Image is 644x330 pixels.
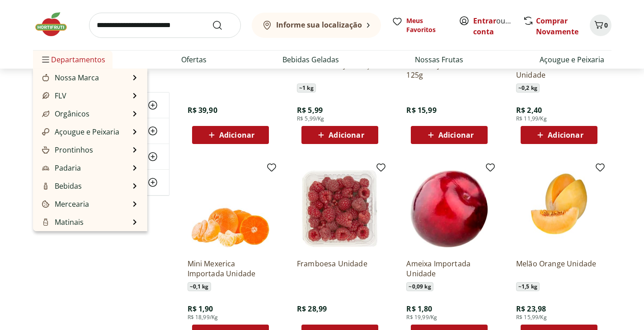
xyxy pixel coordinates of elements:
button: Submit Search [212,20,234,31]
a: Açougue e Peixaria [540,54,604,65]
span: R$ 18,99/Kg [188,314,218,321]
span: R$ 11,99/Kg [516,115,547,122]
span: R$ 39,90 [188,105,217,115]
span: R$ 5,99 [297,105,323,115]
span: ~ 1 kg [297,84,316,93]
a: Melão Orange Unidade [516,259,602,279]
span: R$ 1,90 [188,304,213,314]
span: R$ 23,98 [516,304,546,314]
img: Padaria [42,164,49,172]
img: Mercearia [42,200,49,208]
a: Comprar Novamente [536,16,578,37]
span: R$ 15,99/Kg [516,314,547,321]
a: Melancia Baby Pedaço [297,60,383,80]
a: Goiaba Vermelha Unidade [516,60,602,80]
span: Adicionar [548,131,583,139]
a: Bebidas Geladas [282,54,339,65]
a: Nossa MarcaNossa Marca [40,72,99,83]
a: MatinaisMatinais [40,217,84,228]
a: Criar conta [473,16,523,37]
a: Mini Mexerica Importada Unidade [188,259,273,279]
img: Bebidas [42,182,49,190]
a: Ameixa Importada Unidade [406,259,492,279]
a: Nossas Frutas [415,54,463,65]
span: ~ 0,1 kg [188,282,211,291]
span: Meus Favoritos [406,16,448,34]
img: FLV [42,92,49,99]
input: search [89,13,241,38]
button: Adicionar [411,126,488,144]
a: PadariaPadaria [40,163,81,173]
img: Nossa Marca [42,74,49,81]
a: Entrar [473,16,496,26]
a: MORANGO DOCE 900GR [188,60,273,80]
img: Açougue e Peixaria [42,128,49,135]
span: Adicionar [329,131,364,139]
button: Adicionar [301,126,378,144]
a: MerceariaMercearia [40,199,89,209]
span: Adicionar [219,131,254,139]
a: Meus Favoritos [392,16,448,34]
a: Framboesa Unidade [297,259,383,279]
button: Menu [40,49,51,70]
span: Departamentos [40,49,105,70]
span: 0 [604,21,608,29]
span: ~ 1,5 kg [516,282,540,291]
b: Informe sua localização [276,20,362,30]
a: BebidasBebidas [40,181,82,191]
span: Adicionar [438,131,474,139]
button: Carrinho [590,14,611,36]
a: OrgânicosOrgânicos [40,108,89,119]
a: FLVFLV [40,90,66,101]
a: ProntinhosProntinhos [40,144,93,155]
button: Adicionar [521,126,597,144]
img: Matinais [42,218,49,226]
img: Mini Mexerica Importada Unidade [188,166,273,251]
span: R$ 28,99 [297,304,327,314]
span: ~ 0,2 kg [516,84,540,93]
span: ~ 0,09 kg [406,282,433,291]
span: ou [473,15,513,37]
img: Melão Orange Unidade [516,166,602,251]
button: Adicionar [192,126,269,144]
span: R$ 1,80 [406,304,432,314]
a: Blueberry Embalada 125g [406,60,492,80]
img: Prontinhos [42,146,49,153]
span: R$ 2,40 [516,105,542,115]
a: Frios, Queijos e LaticíniosFrios, Queijos e Laticínios [40,229,130,251]
button: Informe sua localização [252,13,381,38]
span: R$ 5,99/Kg [297,115,324,122]
a: Açougue e PeixariaAçougue e Peixaria [40,126,119,137]
img: Hortifruti [33,11,78,38]
a: Ofertas [181,54,207,65]
img: Framboesa Unidade [297,166,383,251]
span: R$ 19,99/Kg [406,314,437,321]
img: Ameixa Importada Unidade [406,166,492,251]
span: R$ 15,99 [406,105,436,115]
img: Orgânicos [42,110,49,117]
